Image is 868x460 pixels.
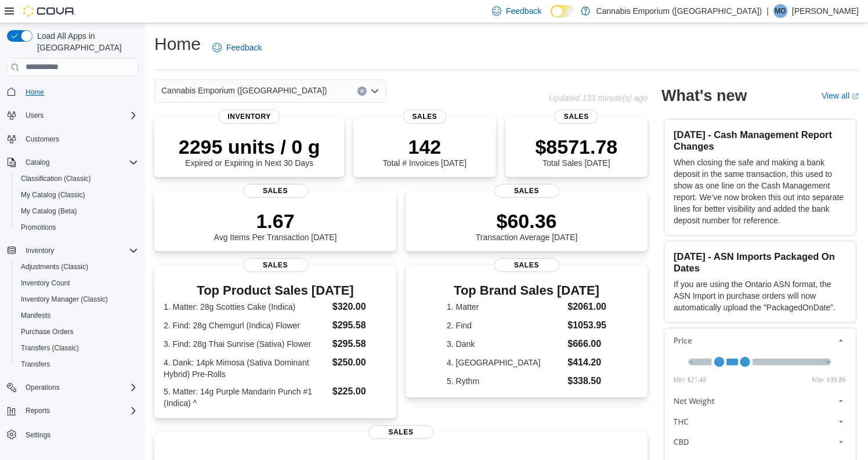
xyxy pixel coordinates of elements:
button: Operations [21,381,64,394]
dt: 4. Dank: 14pk Mimosa (Sativa Dominant Hybrid) Pre-Rolls [164,357,328,380]
span: Purchase Orders [21,327,74,336]
button: Promotions [12,219,143,236]
span: My Catalog (Beta) [16,204,138,218]
dd: $2061.00 [567,300,606,314]
button: Transfers (Classic) [12,340,143,356]
a: Manifests [16,309,55,323]
span: Settings [26,430,50,440]
a: My Catalog (Classic) [16,188,90,202]
div: Expired or Expiring in Next 30 Days [179,135,320,168]
span: MO [775,4,786,18]
button: Users [21,108,48,122]
dt: 5. Rythm [447,375,563,387]
div: Avg Items Per Transaction [DATE] [214,209,337,242]
a: Home [21,85,49,99]
p: Cannabis Emporium ([GEOGRAPHIC_DATA]) [596,4,762,18]
dd: $1053.95 [567,318,606,332]
span: Operations [26,383,60,392]
a: Inventory Manager (Classic) [16,292,113,306]
span: Reports [21,404,138,418]
span: Promotions [16,220,138,234]
span: Sales [494,184,559,198]
a: Transfers [16,357,55,371]
dt: 1. Matter: 28g Scotties Cake (Indica) [164,301,328,313]
dt: 3. Find: 28g Thai Sunrise (Sativa) Flower [164,338,328,350]
p: When closing the safe and making a bank deposit in the same transaction, this used to show as one... [674,157,847,226]
h3: [DATE] - ASN Imports Packaged On Dates [674,251,847,274]
a: My Catalog (Beta) [16,204,82,218]
span: Sales [368,425,433,439]
span: Transfers (Classic) [21,343,79,353]
a: Feedback [208,36,266,59]
dt: 1. Matter [447,301,563,313]
button: Settings [2,426,143,443]
span: Home [21,85,138,99]
span: Home [26,88,44,97]
span: Manifests [16,309,138,323]
dt: 3. Dank [447,338,563,350]
span: Inventory [26,246,54,255]
p: If you are using the Ontario ASN format, the ASN Import in purchase orders will now automatically... [674,278,847,313]
h1: Home [154,32,201,56]
a: Settings [21,428,55,442]
span: Adjustments (Classic) [21,262,88,271]
span: Manifests [21,311,50,320]
span: Inventory Manager (Classic) [21,295,108,304]
span: Transfers [16,357,138,371]
span: Catalog [26,158,49,167]
span: Classification (Classic) [16,172,138,186]
img: Cova [23,5,75,17]
button: Transfers [12,356,143,372]
button: My Catalog (Classic) [12,187,143,203]
p: $8571.78 [535,135,617,158]
input: Dark Mode [551,5,575,17]
span: Cannabis Emporium ([GEOGRAPHIC_DATA]) [161,84,327,97]
a: View allExternal link [822,91,859,100]
dt: 4. [GEOGRAPHIC_DATA] [447,357,563,368]
span: Sales [494,258,559,272]
dd: $666.00 [567,337,606,351]
dt: 2. Find [447,320,563,331]
span: My Catalog (Classic) [16,188,138,202]
button: Reports [2,403,143,419]
span: Sales [243,184,308,198]
a: Promotions [16,220,61,234]
span: Reports [26,406,50,415]
button: Catalog [2,154,143,171]
span: Transfers [21,360,50,369]
span: Feedback [226,42,262,53]
dd: $295.58 [332,337,387,351]
span: Sales [403,110,446,124]
button: Catalog [21,155,54,169]
span: Purchase Orders [16,325,138,339]
div: Total Sales [DATE] [535,135,617,168]
button: Inventory [21,244,59,258]
span: Users [21,108,138,122]
a: Purchase Orders [16,325,78,339]
button: Inventory Manager (Classic) [12,291,143,307]
div: Transaction Average [DATE] [476,209,578,242]
span: Sales [243,258,308,272]
span: Inventory Count [21,278,70,288]
div: Total # Invoices [DATE] [383,135,466,168]
button: Operations [2,379,143,396]
span: Sales [555,110,598,124]
button: My Catalog (Beta) [12,203,143,219]
span: Classification (Classic) [21,174,91,183]
dd: $250.00 [332,356,387,370]
button: Purchase Orders [12,324,143,340]
a: Transfers (Classic) [16,341,84,355]
h3: [DATE] - Cash Management Report Changes [674,129,847,152]
dd: $295.58 [332,318,387,332]
a: Classification (Classic) [16,172,96,186]
span: Settings [21,427,138,441]
dd: $225.00 [332,385,387,399]
p: Updated 133 minute(s) ago [549,93,648,103]
span: Customers [26,135,59,144]
h3: Top Product Sales [DATE] [164,284,387,298]
button: Users [2,107,143,124]
span: Inventory [21,244,138,258]
p: [PERSON_NAME] [792,4,859,18]
button: Clear input [357,86,367,96]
